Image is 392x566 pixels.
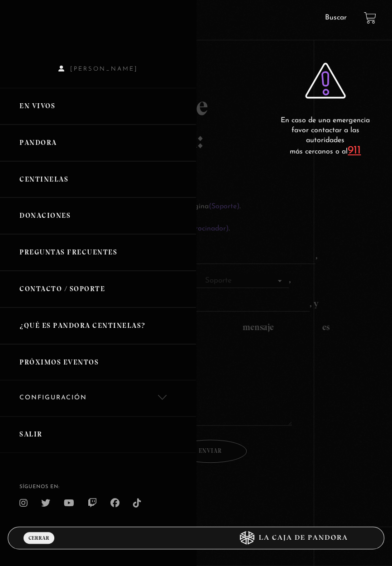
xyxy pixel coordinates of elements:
span: Cerrar [29,535,49,541]
a: 911 [348,145,361,156]
span: Menu [31,543,47,549]
h4: SÍguenos en: [19,484,176,489]
a: View your shopping cart [364,12,376,24]
p: En caso de una emergencia favor contactar a las autoridades más cercanos o al [273,115,378,157]
a: Buscar [325,14,347,21]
